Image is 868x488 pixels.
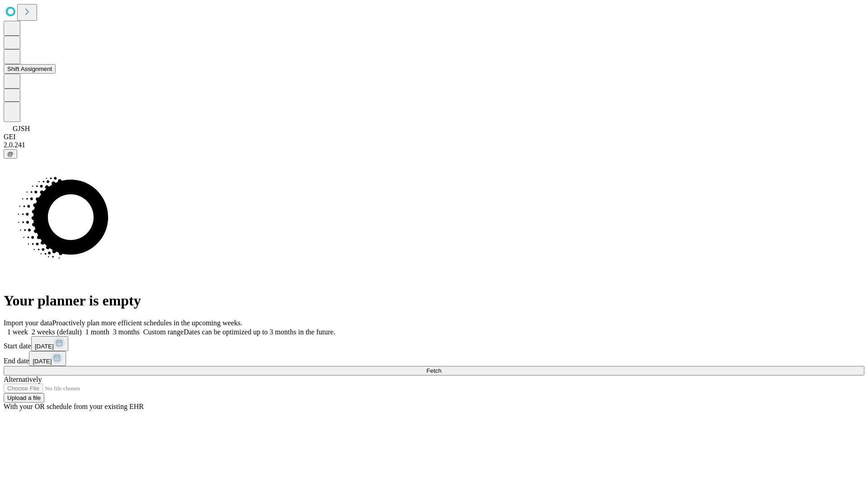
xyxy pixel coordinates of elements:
[4,366,864,375] button: Fetch
[4,133,864,141] div: GEI
[4,336,864,351] div: Start date
[4,403,144,410] span: With your OR schedule from your existing EHR
[4,149,17,159] button: @
[29,351,66,366] button: [DATE]
[426,367,441,374] span: Fetch
[52,319,242,327] span: Proactively plan more efficient schedules in the upcoming weeks.
[85,328,109,336] span: 1 month
[32,328,82,336] span: 2 weeks (default)
[35,343,54,350] span: [DATE]
[4,393,44,403] button: Upload a file
[7,328,28,336] span: 1 week
[4,141,864,149] div: 2.0.241
[13,125,30,132] span: GJSH
[4,319,52,327] span: Import your data
[7,150,14,157] span: @
[143,328,184,336] span: Custom range
[4,64,56,74] button: Shift Assignment
[113,328,140,336] span: 3 months
[4,351,864,366] div: End date
[4,375,42,383] span: Alternatively
[4,292,864,309] h1: Your planner is empty
[31,336,68,351] button: [DATE]
[33,358,52,365] span: [DATE]
[184,328,335,336] span: Dates can be optimized up to 3 months in the future.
